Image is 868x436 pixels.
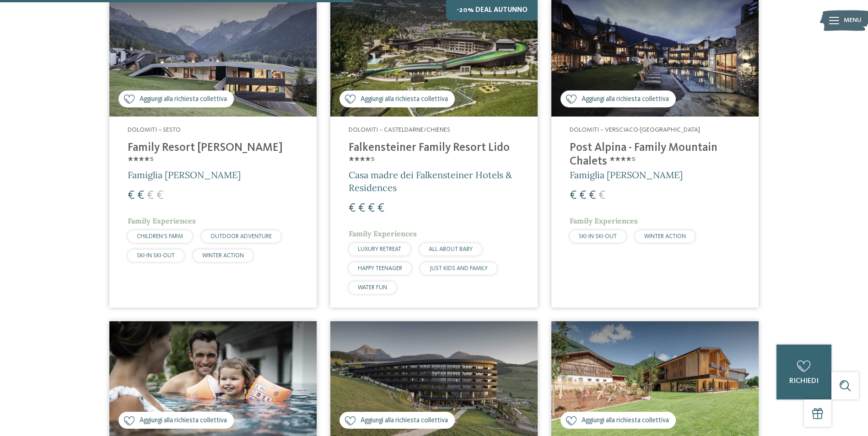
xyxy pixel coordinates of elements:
h4: Falkensteiner Family Resort Lido ****ˢ [349,141,519,169]
span: OUTDOOR ADVENTURE [210,234,272,239]
span: Dolomiti – Casteldarne/Chienes [349,127,450,133]
span: € [156,190,163,202]
span: Aggiungi alla richiesta collettiva [140,95,227,104]
span: WATER FUN [358,285,387,291]
span: € [137,190,144,202]
span: € [589,190,596,202]
span: richiedi [789,378,819,385]
span: WINTER ACTION [202,253,244,259]
span: € [358,202,365,214]
span: € [368,202,375,214]
span: SKI-IN SKI-OUT [579,234,617,239]
a: richiedi [776,345,831,399]
span: Aggiungi alla richiesta collettiva [361,416,448,425]
span: Famiglia [PERSON_NAME] [570,169,683,181]
span: WINTER ACTION [644,234,686,239]
span: ALL ABOUT BABY [429,246,473,252]
span: Family Experiences [128,216,196,225]
span: Casa madre dei Falkensteiner Hotels & Residences [349,169,512,193]
span: Dolomiti – Versciaco-[GEOGRAPHIC_DATA] [570,127,700,133]
span: HAPPY TEENAGER [358,266,402,271]
span: € [349,202,356,214]
span: Family Experiences [570,216,638,225]
h4: Post Alpina - Family Mountain Chalets ****ˢ [570,141,740,169]
h4: Family Resort [PERSON_NAME] ****ˢ [128,141,298,169]
span: Aggiungi alla richiesta collettiva [582,95,669,104]
span: Famiglia [PERSON_NAME] [128,169,241,181]
span: Aggiungi alla richiesta collettiva [140,416,227,425]
span: Dolomiti – Sesto [128,127,181,133]
span: Aggiungi alla richiesta collettiva [582,416,669,425]
span: JUST KIDS AND FAMILY [430,266,488,271]
span: CHILDREN’S FARM [137,234,183,239]
span: SKI-IN SKI-OUT [137,253,175,259]
span: € [147,190,154,202]
span: LUXURY RETREAT [358,246,401,252]
span: € [377,202,384,214]
span: € [579,190,586,202]
span: € [128,190,135,202]
span: € [598,190,605,202]
span: € [570,190,577,202]
span: Family Experiences [349,229,417,238]
span: Aggiungi alla richiesta collettiva [361,95,448,104]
